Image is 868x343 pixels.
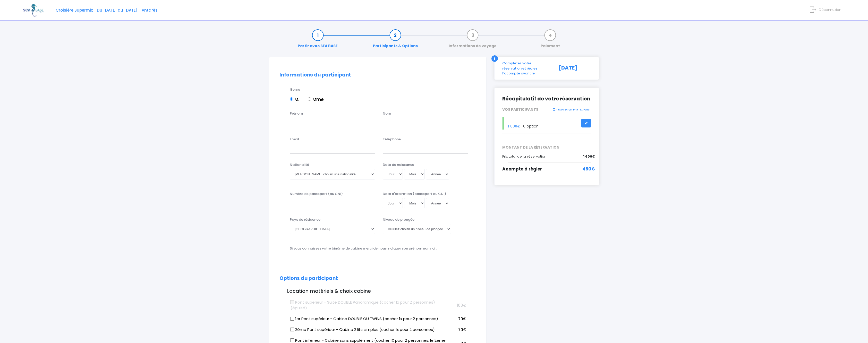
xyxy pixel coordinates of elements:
[56,7,158,13] span: Croisière Supermix - Du [DATE] au [DATE] - Antarès
[291,299,447,311] label: Pont supérieur - Suite DOUBLE Panoramique (cocher 1x pour 2 personnes) (épuisé)
[383,217,414,222] label: Niveau de plongée
[555,61,595,76] div: [DATE]
[290,338,294,342] input: Pont inférieur - Cabine sans supplément (cocher 1X pour 2 personnes, le 2eme binôme ne coche rien)
[498,117,595,130] div: - 0 option
[290,246,437,251] label: Si vous connaissez votre binôme de cabine merci de nous indiquer son prénom nom ici :
[502,96,591,102] h2: Récapitulatif de votre réservation
[538,32,563,49] a: Paiement
[491,55,498,62] div: i
[290,191,343,196] label: Numéro de passeport (ou CNI)
[502,166,542,172] span: Acompte à régler
[383,162,414,167] label: Date de naissance
[458,327,466,332] span: 70€
[819,7,841,12] span: Déconnexion
[383,191,446,196] label: Date d'expiration (passeport ou CNI)
[508,124,520,129] span: 1 600€
[383,111,391,116] label: Nom
[291,316,438,322] label: 1er Pont supérieur - Cabine DOUBLE OU TWINS (cocher 1x pour 2 personnes)
[457,303,466,308] span: 100€
[290,300,294,304] input: Pont supérieur - Suite DOUBLE Panoramique (cocher 1x pour 2 personnes) (épuisé)
[308,96,324,103] label: Mme
[383,137,401,142] label: Téléphone
[295,32,340,49] a: Partir avec SEA BASE
[290,111,303,116] label: Prénom
[498,61,555,76] div: Complétez votre réservation et réglez l'acompte avant le
[290,96,299,103] label: M.
[279,276,476,281] h2: Options du participant
[290,97,293,101] input: M.
[498,145,595,150] span: MONTANT DE LA RÉSERVATION
[290,317,294,321] input: 1er Pont supérieur - Cabine DOUBLE OU TWINS (cocher 1x pour 2 personnes)
[498,107,595,112] div: VOS PARTICIPANTS
[552,107,591,112] a: AJOUTER UN PARTICIPANT
[458,316,466,322] span: 70€
[290,137,299,142] label: Email
[582,166,595,173] span: 480€
[290,328,294,332] input: 2ème Pont supérieur - Cabine 2 lits simples (cocher 1x pour 2 personnes)
[279,72,476,78] h2: Informations du participant
[290,162,309,167] label: Nationalité
[290,87,300,92] label: Genre
[290,217,320,222] label: Pays de résidence
[308,97,311,101] input: Mme
[279,288,476,294] h3: Location matériels & choix cabine
[370,32,420,49] a: Participants & Options
[446,32,499,49] a: Informations de voyage
[502,154,546,159] span: Prix total de la réservation
[291,327,435,333] label: 2ème Pont supérieur - Cabine 2 lits simples (cocher 1x pour 2 personnes)
[583,154,595,159] span: 1 600€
